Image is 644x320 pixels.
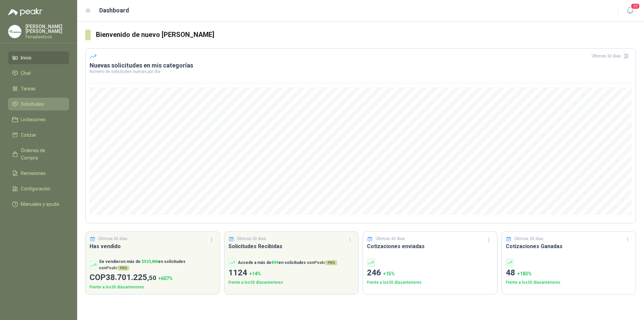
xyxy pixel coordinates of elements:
[99,259,216,271] p: Se vendieron más de en solicitudes con
[8,67,69,80] a: Chat
[8,25,21,38] img: Company Logo
[249,271,261,276] span: + 14 %
[90,271,216,284] p: COP
[25,24,69,34] p: [PERSON_NAME] [PERSON_NAME]
[118,266,129,271] span: PRO
[8,8,42,16] img: Logo peakr
[90,284,216,290] p: Frente a los 30 días anteriores
[21,200,59,208] span: Manuales y ayuda
[631,3,640,9] span: 20
[506,279,632,286] p: Frente a los 30 días anteriores
[367,279,493,286] p: Frente a los 30 días anteriores
[21,54,32,61] span: Inicio
[21,100,44,108] span: Solicitudes
[506,242,632,250] h3: Cotizaciones Ganadas
[21,131,36,139] span: Cotizar
[147,274,156,282] span: ,50
[21,147,63,162] span: Órdenes de Compra
[8,167,69,180] a: Remisiones
[326,260,337,265] span: PRO
[106,266,129,270] span: Peakr
[314,260,337,265] span: Peakr
[21,185,50,192] span: Configuración
[21,85,36,92] span: Tareas
[142,259,158,264] span: $ 533,8M
[383,271,395,276] span: + 15 %
[376,236,405,242] p: Últimos 30 días
[21,116,46,123] span: Licitaciones
[228,242,355,250] h3: Solicitudes Recibidas
[21,70,31,77] span: Chat
[90,242,216,250] h3: Has vendido
[367,267,493,279] p: 246
[8,113,69,126] a: Licitaciones
[98,236,127,242] p: Últimos 30 días
[237,236,266,242] p: Últimos 30 días
[592,51,632,61] div: Últimos 30 días
[8,51,69,64] a: Inicio
[25,35,69,39] p: Ferreplasticos
[8,98,69,110] a: Solicitudes
[517,271,532,276] span: + 183 %
[106,273,156,282] span: 38.701.225
[8,82,69,95] a: Tareas
[8,198,69,211] a: Manuales y ayuda
[8,144,69,164] a: Órdenes de Compra
[228,279,355,286] p: Frente a los 30 días anteriores
[90,61,632,70] h3: Nuevas solicitudes en mis categorías
[367,242,493,250] h3: Cotizaciones enviadas
[271,260,278,265] span: 899
[21,170,46,177] span: Remisiones
[624,5,636,17] button: 20
[514,236,543,242] p: Últimos 30 días
[96,30,636,40] h3: Bienvenido de nuevo [PERSON_NAME]
[238,260,337,266] p: Accede a más de en solicitudes con
[158,276,173,281] span: + 607 %
[90,70,632,74] p: Número de solicitudes nuevas por día
[99,6,129,15] h1: Dashboard
[506,267,632,279] p: 48
[228,267,355,279] p: 1124
[8,182,69,195] a: Configuración
[8,129,69,141] a: Cotizar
